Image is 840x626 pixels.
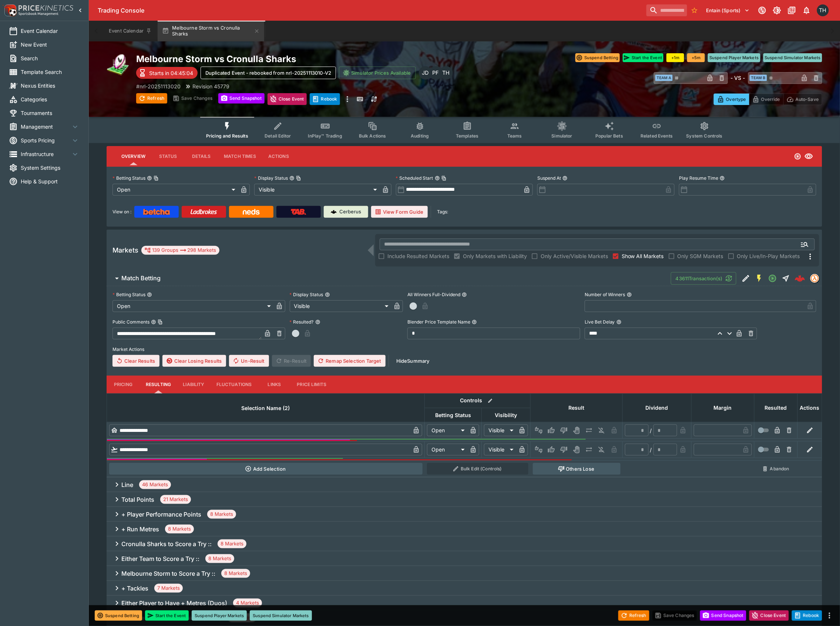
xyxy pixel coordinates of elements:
[627,292,632,297] button: Number of Winners
[21,68,80,76] span: Template Search
[616,319,622,325] button: Live Bet Delay
[154,176,159,181] button: Copy To Clipboard
[739,272,753,285] button: Edit Detail
[783,94,822,105] button: Auto-Save
[484,444,516,456] div: Visible
[268,93,307,105] button: Close Event
[185,148,218,165] button: Details
[19,12,58,16] img: Sportsbook Management
[21,150,71,158] span: Infrastructure
[463,252,527,260] span: Only Markets with Liability
[21,123,71,131] span: Management
[596,424,608,436] button: Eliminated In Play
[761,95,780,103] p: Override
[507,133,522,139] span: Teams
[785,4,799,17] button: Documentation
[121,599,227,607] h6: Either Player to Have + Metres (Duos)
[571,424,582,436] button: Void
[359,133,386,139] span: Bulk Actions
[289,176,295,181] button: Display StatusCopy To Clipboard
[218,148,262,165] button: Match Times
[440,66,453,79] div: Todd Henderson
[290,291,323,298] p: Display Status
[139,481,171,488] span: 46 Markets
[678,252,723,260] span: Only SGM Markets
[250,610,312,621] button: Suspend Simulator Markets
[112,246,138,254] h5: Markets
[149,69,193,77] p: Starts in 04:45:04
[218,540,246,548] span: 8 Markets
[121,274,161,282] h6: Match Betting
[262,148,295,165] button: Actions
[427,444,467,456] div: Open
[731,74,745,82] h6: - VS -
[687,53,705,62] button: +5m
[112,206,131,218] label: View on :
[21,41,80,48] span: New Event
[800,4,813,17] button: Notifications
[441,176,447,181] button: Copy To Clipboard
[427,424,467,436] div: Open
[218,93,265,104] button: Send Snapshot
[396,175,433,181] p: Scheduled Start
[425,393,531,408] th: Controls
[815,2,831,18] button: Todd Henderson
[763,53,823,62] button: Suspend Simulator Markets
[19,5,73,11] img: PriceKinetics
[795,273,805,284] div: abc14fe0-9dc1-432f-8cc5-0c08fe253665
[254,175,288,181] p: Display Status
[585,319,615,325] p: Live Bet Delay
[343,93,352,105] button: more
[107,53,130,77] img: rugby_league.png
[211,376,258,393] button: Fluctuations
[147,176,152,181] button: Betting StatusCopy To Clipboard
[575,53,620,62] button: Suspend Betting
[804,152,813,161] svg: Visible
[115,148,151,165] button: Overview
[121,496,154,504] h6: Total Points
[768,274,777,283] svg: Open
[291,376,333,393] button: Price Limits
[753,272,766,285] button: SGM Enabled
[757,463,796,475] button: Abandon
[21,177,80,185] span: Help & Support
[107,271,671,286] button: Match Betting
[121,511,201,518] h6: + Player Performance Points
[714,94,749,105] button: Overtype
[708,53,760,62] button: Suspend Player Markets
[666,53,684,62] button: +1m
[21,95,80,103] span: Categories
[686,133,723,139] span: System Controls
[541,252,608,260] span: Only Active/Visible Markets
[419,66,432,79] div: Josh Drayton
[95,610,142,621] button: Suspend Betting
[315,319,320,325] button: Resulted?
[109,463,423,475] button: Add Selection
[622,252,664,260] span: Show All Markets
[558,444,570,456] button: Lose
[702,4,754,16] button: Select Tenant
[537,175,561,181] p: Suspend At
[121,555,199,563] h6: Either Team to Score a Try ::
[650,427,652,434] div: /
[310,93,340,105] button: Duplicated Event - rebooked from nrl-20251113010-V2
[136,82,181,90] p: Copy To Clipboard
[726,95,746,103] p: Overtype
[121,540,212,548] h6: Cronulla Sharks to Score a Try ::
[140,376,177,393] button: Resulting
[571,444,582,456] button: Void
[679,175,718,181] p: Play Resume Time
[314,355,386,367] button: Remap Selection Target
[750,75,767,81] span: Team B
[112,184,238,196] div: Open
[151,319,156,325] button: Public CommentsCopy To Clipboard
[623,53,663,62] button: Start the Event
[112,319,149,325] p: Public Comments
[720,176,725,181] button: Play Resume Time
[229,355,269,367] span: Un-Result
[749,610,789,621] button: Close Event
[533,444,545,456] button: Not Set
[200,117,729,143] div: Event type filters
[700,610,746,621] button: Send Snapshot
[646,4,687,16] input: search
